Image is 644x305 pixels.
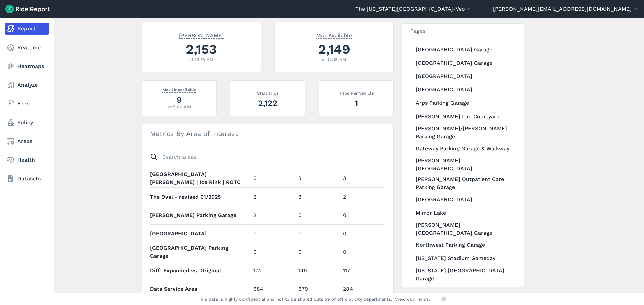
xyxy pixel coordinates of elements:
[412,70,516,83] a: [GEOGRAPHIC_DATA]
[251,169,296,187] td: 6
[340,169,385,187] td: 3
[251,280,296,298] td: 684
[412,155,516,174] a: [PERSON_NAME][GEOGRAPHIC_DATA]
[251,261,296,280] td: 174
[5,60,49,72] a: Heatmaps
[5,23,49,35] a: Report
[493,5,639,13] button: [PERSON_NAME][EMAIL_ADDRESS][DOMAIN_NAME]
[412,284,516,297] a: [US_STATE][GEOGRAPHIC_DATA]
[296,224,340,243] td: 0
[296,206,340,224] td: 0
[251,187,296,206] td: 2
[412,56,516,70] a: [GEOGRAPHIC_DATA] Garage
[412,174,516,193] a: [PERSON_NAME] Outpatient Care Parking Garage
[150,94,208,106] div: 9
[142,124,393,143] h3: Metrics By Area of Interest
[5,42,49,54] a: Realtime
[412,206,516,220] a: Mirror Lake
[251,243,296,261] td: 0
[412,142,516,155] a: Gateway Parking Garage & Walkway
[5,117,49,129] a: Policy
[5,98,49,110] a: Fees
[150,224,251,243] th: [GEOGRAPHIC_DATA]
[150,261,251,280] th: Diff: Expanded vs. Original
[327,97,385,109] div: 1
[340,187,385,206] td: 2
[296,243,340,261] td: 0
[296,261,340,280] td: 149
[412,265,516,284] a: [US_STATE] [GEOGRAPHIC_DATA] Garage
[412,110,516,123] a: [PERSON_NAME] Lab Courtyard
[340,280,385,298] td: 284
[150,187,251,206] th: The Oval - revised 01/2025
[150,169,251,187] th: [GEOGRAPHIC_DATA][PERSON_NAME] | Ice Rink | ROTC
[150,56,253,63] div: at 12:18 AM
[257,89,279,96] span: Start Trips
[412,193,516,206] a: [GEOGRAPHIC_DATA]
[179,32,224,39] span: [PERSON_NAME]
[150,280,251,298] th: Data Service Area
[150,243,251,261] th: [GEOGRAPHIC_DATA] Parking Garage
[251,224,296,243] td: 0
[340,224,385,243] td: 0
[355,5,472,13] button: The [US_STATE][GEOGRAPHIC_DATA]-Veo
[283,56,385,63] div: at 12:18 AM
[238,97,297,109] div: 2,122
[395,296,430,302] a: View our Terms.
[340,206,385,224] td: 0
[251,206,296,224] td: 2
[412,238,516,252] a: Northwest Parking Garage
[296,169,340,187] td: 3
[296,280,340,298] td: 679
[412,252,516,265] a: [US_STATE] Stadium Gameday
[283,40,385,58] div: 2,149
[340,261,385,280] td: 117
[402,24,524,39] h3: Pages
[412,123,516,142] a: [PERSON_NAME]/[PERSON_NAME] Parking Garage
[412,43,516,56] a: [GEOGRAPHIC_DATA] Garage
[340,243,385,261] td: 0
[5,135,49,147] a: Areas
[5,173,49,185] a: Datasets
[162,86,196,93] span: Max Unavailable
[412,96,516,110] a: Arps Parking Garage
[316,32,352,39] span: Max Available
[5,79,49,91] a: Analyze
[412,220,516,238] a: [PERSON_NAME][GEOGRAPHIC_DATA] Garage
[150,40,253,58] div: 2,153
[339,89,374,96] span: Trips Per Vehicle
[5,154,49,166] a: Health
[296,187,340,206] td: 3
[146,151,381,163] input: Search areas
[412,83,516,96] a: [GEOGRAPHIC_DATA]
[150,104,208,110] div: at 5:00 AM
[150,206,251,224] th: [PERSON_NAME] Parking Garage
[5,5,50,13] img: Ride Report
